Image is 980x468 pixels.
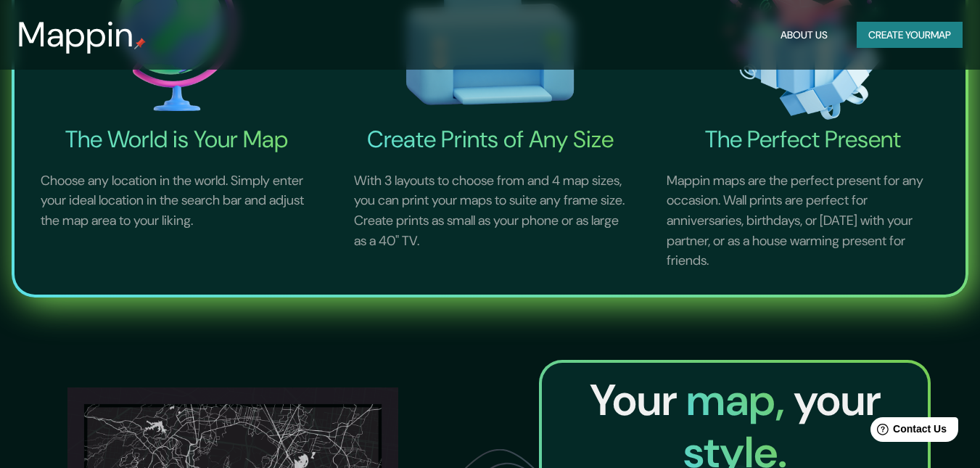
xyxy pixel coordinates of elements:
h4: The World is Your Map [23,125,331,154]
iframe: Help widget launcher [851,411,964,452]
p: With 3 layouts to choose from and 4 map sizes, you can print your maps to suite any frame size. C... [337,154,644,268]
h4: Create Prints of Any Size [337,125,644,154]
img: mappin-pin [134,38,146,49]
button: About Us [775,22,833,49]
h4: The Perfect Present [649,125,957,154]
span: map, [686,371,794,429]
h3: Mappin [17,15,134,55]
p: Mappin maps are the perfect present for any occasion. Wall prints are perfect for anniversaries, ... [649,154,957,289]
p: Choose any location in the world. Simply enter your ideal location in the search bar and adjust t... [23,154,331,249]
button: Create yourmap [857,22,963,49]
